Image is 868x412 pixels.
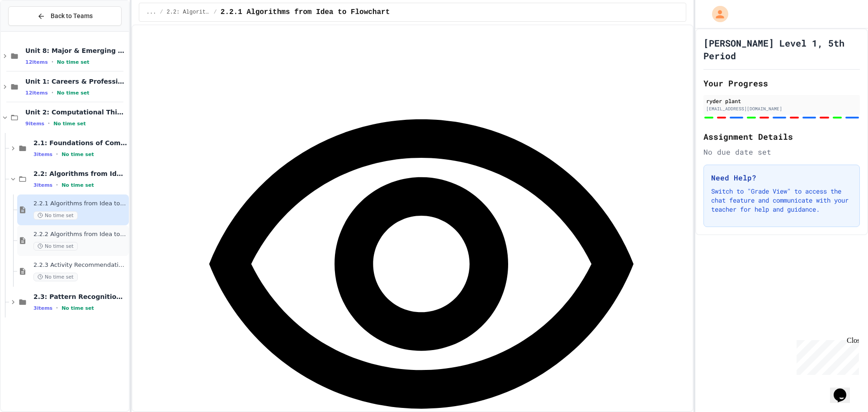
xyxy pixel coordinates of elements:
[61,182,94,188] span: No time set
[793,336,859,375] iframe: chat widget
[711,187,852,214] p: Switch to "Grade View" to access the chat feature and communicate with your teacher for help and ...
[167,9,210,16] span: 2.2: Algorithms from Idea to Flowchart
[25,59,48,65] span: 12 items
[33,182,52,188] span: 3 items
[25,47,127,55] span: Unit 8: Major & Emerging Technologies
[33,139,127,147] span: 2.1: Foundations of Computational Thinking
[57,90,90,96] span: No time set
[160,9,163,16] span: /
[703,4,731,24] div: My Account
[25,90,48,96] span: 12 items
[830,376,859,403] iframe: chat widget
[33,170,127,178] span: 2.2: Algorithms from Idea to Flowchart
[33,211,78,220] span: No time set
[53,121,86,127] span: No time set
[703,37,860,62] h1: [PERSON_NAME] Level 1, 5th Period
[214,9,217,16] span: /
[56,181,58,189] span: •
[711,172,852,183] h3: Need Help?
[4,4,62,57] div: Chat with us now!Close
[146,9,156,16] span: ...
[703,130,860,143] h2: Assignment Details
[48,120,50,127] span: •
[33,305,52,311] span: 3 items
[56,151,58,158] span: •
[61,305,94,311] span: No time set
[25,77,127,85] span: Unit 1: Careers & Professionalism
[25,121,44,127] span: 9 items
[61,152,94,157] span: No time set
[25,108,127,116] span: Unit 2: Computational Thinking & Problem-Solving
[703,77,860,90] h2: Your Progress
[56,304,58,312] span: •
[33,242,78,251] span: No time set
[52,58,53,66] span: •
[52,89,53,96] span: •
[8,6,122,26] button: Back to Teams
[33,273,78,281] span: No time set
[706,105,857,112] div: [EMAIL_ADDRESS][DOMAIN_NAME]
[706,97,857,105] div: ryder plant
[57,59,90,65] span: No time set
[33,231,127,238] span: 2.2.2 Algorithms from Idea to Flowchart - Review
[33,293,127,301] span: 2.3: Pattern Recognition & Decomposition
[33,200,127,208] span: 2.2.1 Algorithms from Idea to Flowchart
[33,261,127,269] span: 2.2.3 Activity Recommendation Algorithm
[51,11,93,21] span: Back to Teams
[33,152,52,157] span: 3 items
[703,147,860,157] div: No due date set
[221,7,390,18] span: 2.2.1 Algorithms from Idea to Flowchart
